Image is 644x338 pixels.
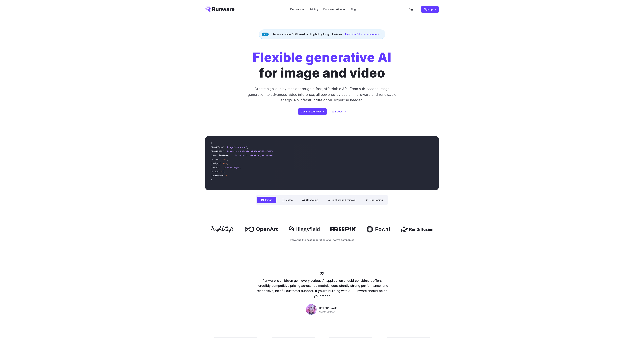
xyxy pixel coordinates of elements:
a: Read the full announcement [345,32,383,36]
button: Video [278,197,297,203]
span: "steps" [211,170,220,173]
label: Documentation [323,7,345,11]
span: { [211,142,212,145]
span: : [220,166,221,169]
span: , [247,146,248,149]
span: "7f3ebcb6-b897-49e1-b98c-f5789d2d40d7" [225,150,276,153]
span: } [211,178,212,181]
a: API Docs [332,110,346,113]
span: , [227,162,228,165]
span: 40 [221,170,224,173]
a: Get Started Now [298,108,327,115]
a: Pricing [310,7,318,11]
span: "height" [211,162,221,165]
span: "model" [211,166,220,169]
span: : [224,174,225,177]
div: Runware raises $13M seed funding led by Insight Partners [259,30,385,39]
span: , [227,158,228,161]
span: CEO at OpenArt [319,310,335,313]
span: : [232,154,233,157]
button: Captioning [362,197,387,203]
span: : [224,150,225,153]
span: 768 [223,162,227,165]
a: Sign in [409,7,417,11]
strong: Flexible generative AI [253,50,391,65]
button: Image [257,197,276,203]
span: "taskUUID" [211,150,224,153]
span: : [220,158,221,161]
a: Go to / [205,7,234,12]
span: : [220,170,221,173]
span: , [224,170,225,173]
span: "CFGScale" [211,174,224,177]
p: Powering the next generation of AI-native companies [205,238,439,242]
button: Upscaling [298,197,322,203]
label: Features [290,7,304,11]
span: "runware:97@2" [221,166,240,169]
a: Sign up [421,6,439,13]
span: : [224,146,225,149]
span: : [221,162,223,165]
span: 1344 [221,158,227,161]
span: "Futuristic stealth jet streaking through a neon-lit cityscape with glowing purple exhaust" [233,154,356,157]
img: Person [306,304,317,315]
span: "positivePrompt" [211,154,232,157]
a: Blog [351,7,356,11]
span: "imageInference" [225,146,247,149]
span: , [240,166,241,169]
span: 5 [225,174,227,177]
button: Background removal [324,197,360,203]
span: [PERSON_NAME] [319,306,338,310]
span: "taskType" [211,146,224,149]
span: "width" [211,158,220,161]
p: Create high-quality media through a fast, affordable API. From sub-second image generation to adv... [247,86,397,103]
p: Runware is a hidden gem every serious AI application should consider. It offers incredibly compet... [255,278,389,299]
h1: for image and video [253,50,391,81]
